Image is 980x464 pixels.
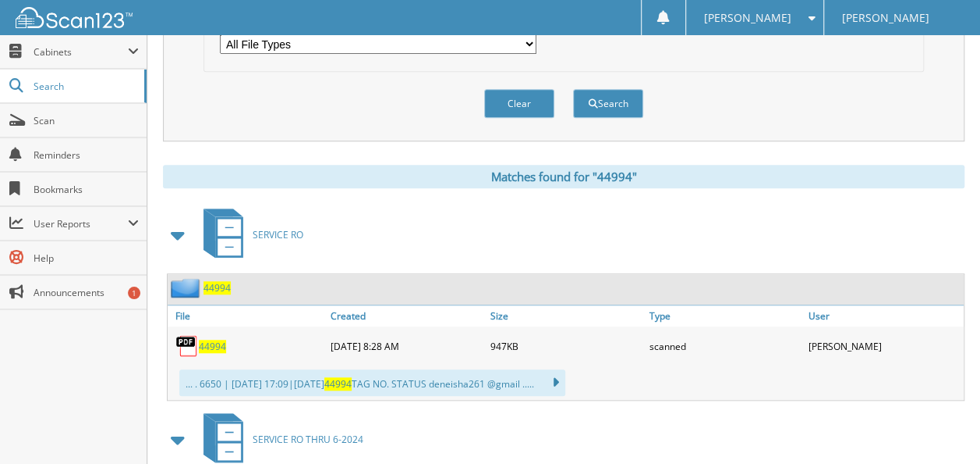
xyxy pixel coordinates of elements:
[573,89,643,118] button: Search
[805,305,964,327] a: User
[646,305,805,327] a: Type
[324,377,352,391] span: 44994
[34,80,136,93] span: Search
[486,305,645,327] a: Size
[179,369,565,396] div: ... . 6650 | [DATE] 17:09|[DATE] TAG NO. STATUS deneisha261 @gmail .....
[171,278,203,298] img: folder2.png
[128,287,140,299] div: 1
[34,114,139,127] span: Scan
[199,340,226,353] a: 44994
[484,89,554,118] button: Clear
[253,433,363,446] span: SERVICE RO THRU 6-2024
[34,217,128,230] span: User Reports
[168,305,327,327] a: File
[34,45,128,59] span: Cabinets
[34,183,139,196] span: Bookmarks
[34,286,139,299] span: Announcements
[175,334,199,358] img: PDF.png
[842,13,929,23] span: [PERSON_NAME]
[194,204,303,266] a: SERVICE RO
[486,330,645,362] div: 947KB
[16,7,133,28] img: scan123-logo-white.svg
[327,305,486,327] a: Created
[703,13,791,23] span: [PERSON_NAME]
[253,228,303,241] span: SERVICE RO
[203,281,231,294] a: 44994
[805,330,964,362] div: [PERSON_NAME]
[646,330,805,362] div: scanned
[327,330,486,362] div: [DATE] 8:28 AM
[163,165,964,188] div: Matches found for "44994"
[34,148,139,162] span: Reminders
[34,252,139,265] span: Help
